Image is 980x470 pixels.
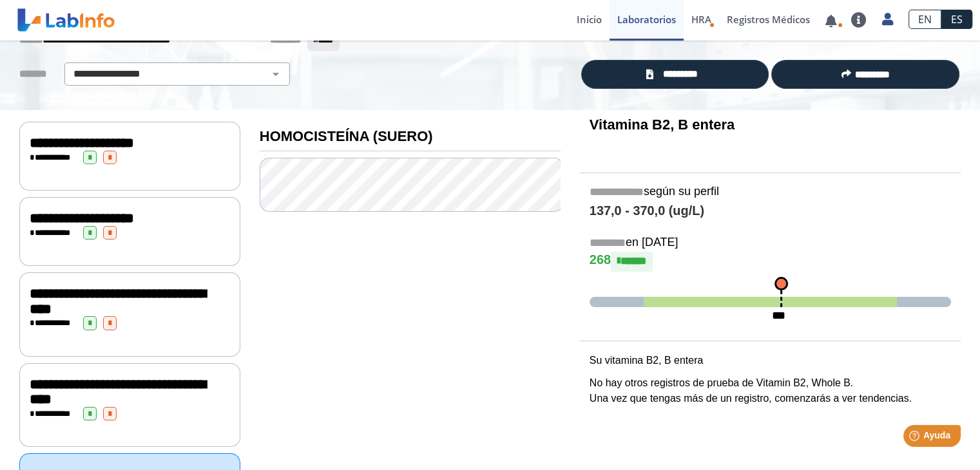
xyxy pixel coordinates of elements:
[727,13,810,26] font: Registros Médicos
[691,13,711,26] font: HRA
[644,185,719,198] font: según su perfil
[590,252,611,267] font: 268
[260,128,433,144] font: HOMOCISTEÍNA (SUERO)
[590,203,704,218] font: 137,0 - 370,0 (ug/L)
[590,117,735,133] font: Vitamina B2, B entera
[626,236,678,249] font: en [DATE]
[577,13,602,26] font: Inicio
[590,393,912,404] font: Una vez que tengas más de un registro, comenzarás a ver tendencias.
[951,12,963,26] font: ES
[590,377,853,388] font: No hay otros registros de prueba de Vitamin B2, Whole B.
[617,13,676,26] font: Laboratorios
[590,355,703,366] font: Su vitamina B2, B entera
[865,420,966,456] iframe: Lanzador de widgets de ayuda
[918,12,932,26] font: EN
